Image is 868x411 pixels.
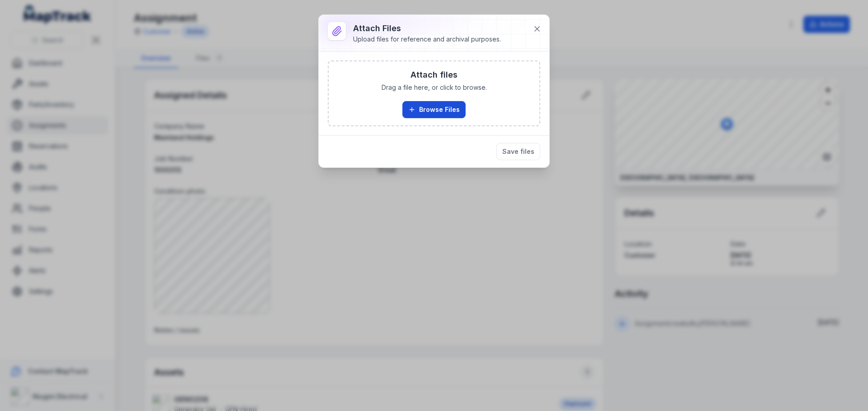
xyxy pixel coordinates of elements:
button: Save files [496,143,540,160]
div: Upload files for reference and archival purposes. [353,35,501,44]
span: Drag a file here, or click to browse. [382,83,487,92]
button: Browse Files [402,101,466,118]
h3: Attach files [410,69,458,81]
h3: Attach Files [353,22,501,35]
